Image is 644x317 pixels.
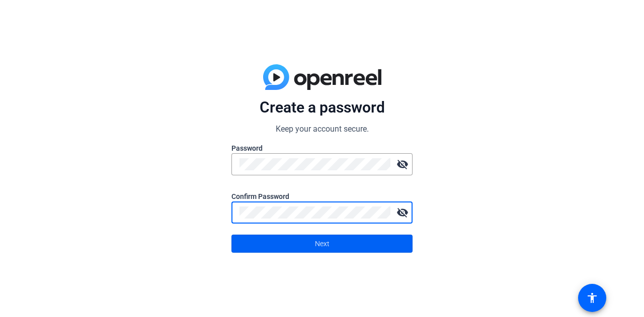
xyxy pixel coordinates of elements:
p: Create a password [231,98,413,117]
span: Next [315,234,330,253]
mat-icon: accessibility [586,292,598,304]
label: Confirm Password [231,191,413,201]
label: Password [231,143,413,153]
img: blue-gradient.svg [263,64,381,90]
p: Keep your account secure. [231,123,413,135]
button: Next [231,235,413,253]
mat-icon: visibility_off [392,154,413,174]
mat-icon: visibility_off [392,202,413,223]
